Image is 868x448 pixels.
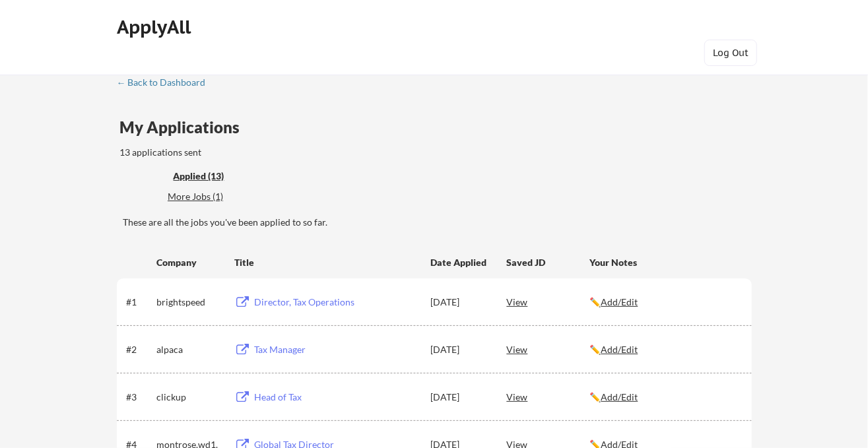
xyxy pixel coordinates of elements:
[173,170,259,183] div: These are all the jobs you've been applied to so far.
[168,190,265,204] div: These are job applications we think you'd be a good fit for, but couldn't apply you to automatica...
[156,391,222,404] div: clickup
[117,16,195,38] div: ApplyAll
[157,256,223,269] div: Company
[506,337,589,361] div: View
[430,256,488,269] div: Date Applied
[127,343,152,356] div: #2
[234,256,418,269] div: Title
[704,40,757,66] button: Log Out
[506,250,589,274] div: Saved JD
[156,343,222,356] div: alpaca
[601,344,638,355] u: Add/Edit
[589,391,740,404] div: ✏️
[506,385,589,408] div: View
[127,296,152,309] div: #1
[589,256,740,269] div: Your Notes
[589,296,740,309] div: ✏️
[589,343,740,356] div: ✏️
[601,391,638,402] u: Add/Edit
[123,216,752,229] div: These are all the jobs you've been applied to so far.
[117,77,216,90] a: ← Back to Dashboard
[430,296,488,309] div: [DATE]
[127,391,152,404] div: #3
[156,296,222,309] div: brightspeed
[430,391,488,404] div: [DATE]
[254,391,418,404] div: Head of Tax
[173,170,259,183] div: Applied (13)
[120,146,376,159] div: 13 applications sent
[254,343,418,356] div: Tax Manager
[254,296,418,309] div: Director, Tax Operations
[168,190,265,203] div: More Jobs (1)
[430,343,488,356] div: [DATE]
[120,119,251,135] div: My Applications
[506,290,589,313] div: View
[601,296,638,307] u: Add/Edit
[117,78,216,87] div: ← Back to Dashboard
